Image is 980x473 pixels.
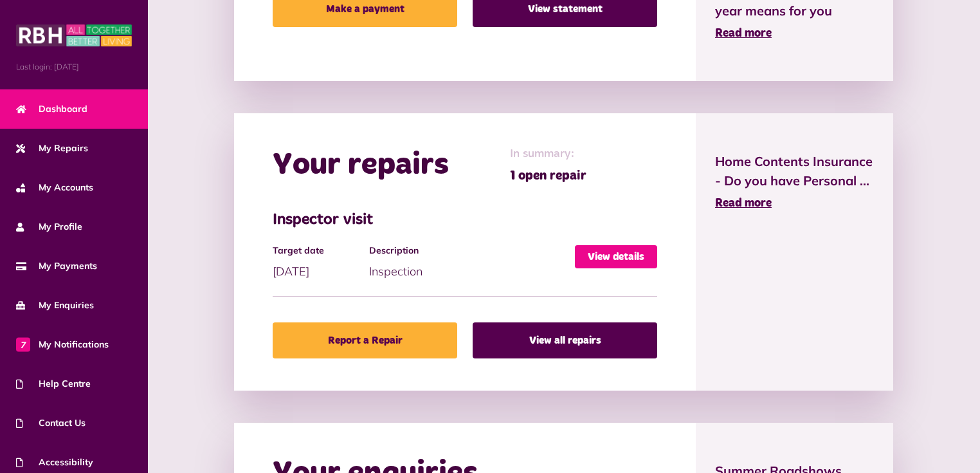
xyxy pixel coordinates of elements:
[369,245,575,280] div: Inspection
[16,416,86,430] span: Contact Us
[16,456,93,469] span: Accessibility
[473,322,657,358] a: View all repairs
[16,23,132,48] img: MyRBH
[273,147,449,184] h2: Your repairs
[16,142,88,155] span: My Repairs
[715,198,772,209] span: Read more
[273,245,368,280] div: [DATE]
[16,61,132,73] span: Last login: [DATE]
[369,245,568,256] h4: Description
[715,28,772,39] span: Read more
[16,220,82,234] span: My Profile
[16,377,91,391] span: Help Centre
[16,102,87,116] span: Dashboard
[16,299,94,312] span: My Enquiries
[510,145,586,163] span: In summary:
[16,338,109,351] span: My Notifications
[16,181,93,194] span: My Accounts
[575,245,657,268] a: View details
[715,152,874,190] span: Home Contents Insurance - Do you have Personal ...
[510,166,586,185] span: 1 open repair
[16,337,30,351] span: 7
[273,245,362,256] h4: Target date
[273,211,657,230] h3: Inspector visit
[715,152,874,212] a: Home Contents Insurance - Do you have Personal ... Read more
[16,259,97,273] span: My Payments
[273,322,457,358] a: Report a Repair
